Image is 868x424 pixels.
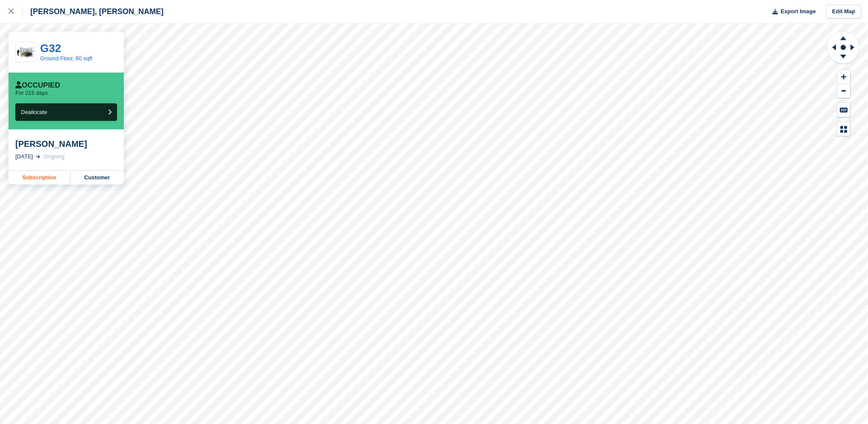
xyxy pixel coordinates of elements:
[21,109,47,115] span: Deallocate
[767,5,816,19] button: Export Image
[15,90,48,96] p: For 215 days
[23,6,164,17] div: [PERSON_NAME], [PERSON_NAME]
[837,84,850,98] button: Zoom Out
[826,5,861,19] a: Edit Map
[36,155,40,158] img: arrow-right-light-icn-cde0832a797a2874e46488d9cf13f60e5c3a73dbe684e267c42b8395dfbc2abf.svg
[40,42,61,55] a: G32
[70,171,124,184] a: Customer
[837,103,850,117] button: Keyboard Shortcuts
[15,81,60,90] div: Occupied
[15,139,117,149] div: [PERSON_NAME]
[837,122,850,136] button: Map Legend
[16,45,35,60] img: 75-sqft-unit.jpg
[780,7,815,16] span: Export Image
[9,171,70,184] a: Subscription
[15,103,117,121] button: Deallocate
[837,70,850,84] button: Zoom In
[40,55,92,61] a: Ground Floor, 60 sqft
[44,152,64,161] div: Ongoing
[15,152,33,161] div: [DATE]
